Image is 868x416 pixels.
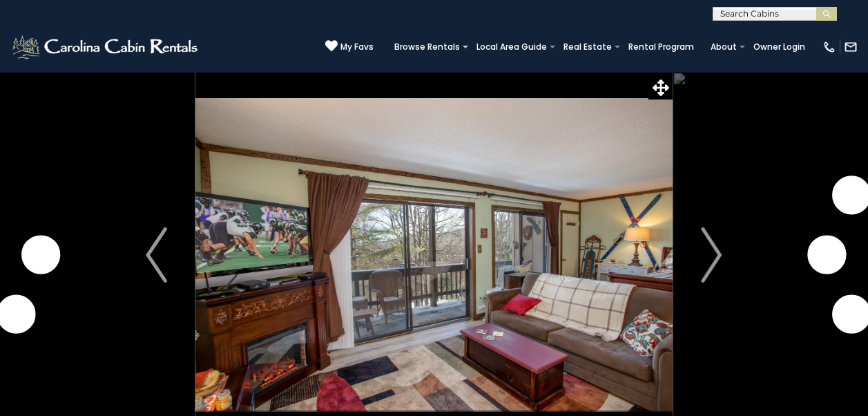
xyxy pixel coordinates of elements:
[701,227,722,283] img: arrow
[557,37,619,57] a: Real Estate
[704,37,744,57] a: About
[325,39,374,54] a: My Favs
[746,37,812,57] a: Owner Login
[844,40,858,54] img: mail-regular-white.png
[10,33,202,61] img: White-1-2.png
[340,41,374,53] span: My Favs
[822,40,836,54] img: phone-regular-white.png
[146,227,166,283] img: arrow
[387,37,467,57] a: Browse Rentals
[470,37,554,57] a: Local Area Guide
[621,37,701,57] a: Rental Program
